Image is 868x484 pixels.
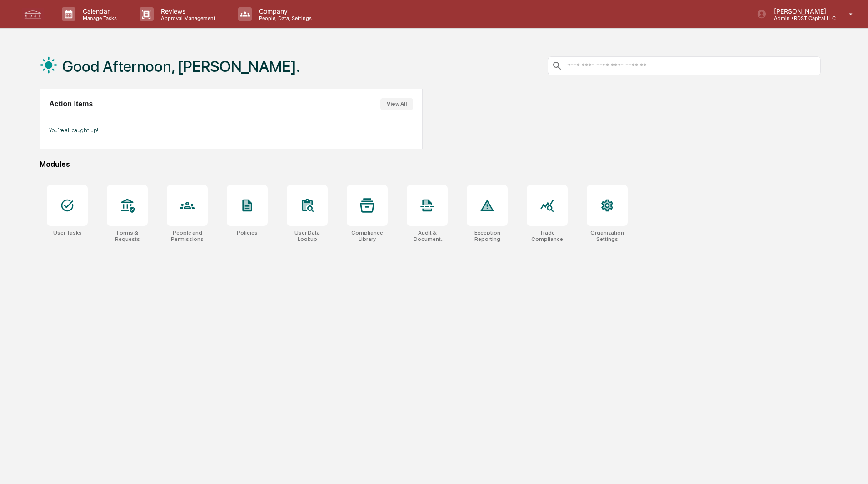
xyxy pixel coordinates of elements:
[237,230,258,236] div: Policies
[527,230,568,242] div: Trade Compliance
[75,15,121,21] p: Manage Tasks
[767,7,836,15] p: [PERSON_NAME]
[40,160,821,169] div: Modules
[287,230,328,242] div: User Data Lookup
[767,15,836,21] p: Admin • RDST Capital LLC
[62,57,300,75] h1: Good Afternoon, [PERSON_NAME].
[252,15,316,21] p: People, Data, Settings
[53,230,82,236] div: User Tasks
[22,8,44,20] img: logo
[49,127,413,134] p: You're all caught up!
[380,98,413,110] button: View All
[154,7,220,15] p: Reviews
[154,15,220,21] p: Approval Management
[107,230,148,242] div: Forms & Requests
[49,100,93,108] h2: Action Items
[75,7,121,15] p: Calendar
[407,230,448,242] div: Audit & Document Logs
[467,230,508,242] div: Exception Reporting
[347,230,388,242] div: Compliance Library
[587,230,628,242] div: Organization Settings
[252,7,316,15] p: Company
[167,230,208,242] div: People and Permissions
